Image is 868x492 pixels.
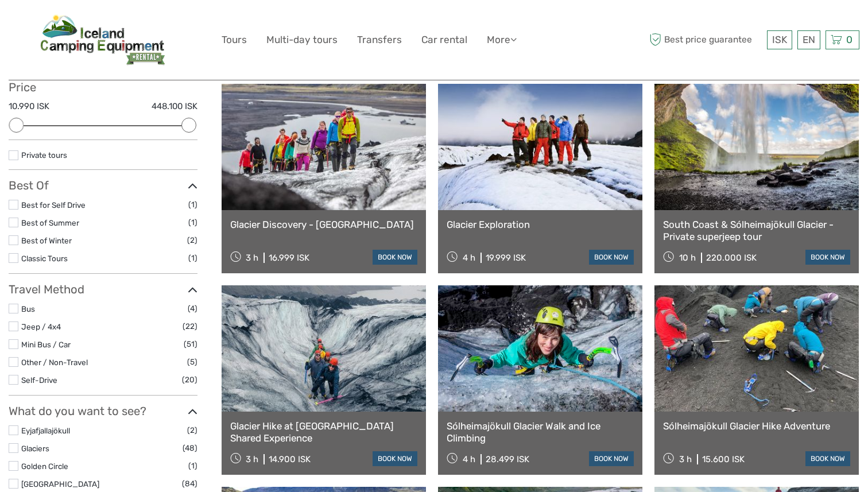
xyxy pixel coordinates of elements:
[21,322,61,331] a: Jeep / 4x4
[21,444,49,453] a: Glaciers
[152,100,197,113] label: 448.100 ISK
[21,462,68,471] a: Golden Circle
[797,30,820,49] div: EN
[21,150,67,160] a: Private tours
[40,14,166,65] img: 671-29c6cdf6-a7e8-48aa-af67-fe191aeda864_logo_big.jpg
[246,454,258,464] span: 3 h
[9,100,49,113] label: 10.990 ISK
[16,20,130,29] p: We're away right now. Please check back later!
[187,234,197,247] span: (2)
[132,18,146,32] button: Open LiveChat chat widget
[187,424,197,437] span: (2)
[21,340,71,349] a: Mini Bus / Car
[647,30,765,49] span: Best price guarantee
[21,218,79,227] a: Best of Summer
[182,373,197,386] span: (20)
[844,34,854,45] span: 0
[21,200,86,210] a: Best for Self Drive
[266,32,338,48] a: Multi-day tours
[805,250,850,265] a: book now
[486,454,529,464] div: 28.499 ISK
[463,253,475,263] span: 4 h
[805,451,850,466] a: book now
[357,32,402,48] a: Transfers
[447,420,634,444] a: Sólheimajökull Glacier Walk and Ice Climbing
[9,404,197,418] h3: What do you want to see?
[21,358,88,367] a: Other / Non-Travel
[373,451,417,466] a: book now
[188,302,197,315] span: (4)
[269,454,311,464] div: 14.900 ISK
[187,355,197,369] span: (5)
[663,420,850,432] a: Sólheimajökull Glacier Hike Adventure
[679,454,692,464] span: 3 h
[182,477,197,490] span: (84)
[183,320,197,333] span: (22)
[230,219,417,230] a: Glacier Discovery - [GEOGRAPHIC_DATA]
[421,32,467,48] a: Car rental
[373,250,417,265] a: book now
[486,253,526,263] div: 19.999 ISK
[21,254,68,263] a: Classic Tours
[188,459,197,472] span: (1)
[447,219,634,230] a: Glacier Exploration
[9,80,197,94] h3: Price
[663,219,850,242] a: South Coast & Sólheimajökull Glacier - Private superjeep tour
[183,441,197,455] span: (48)
[230,420,417,444] a: Glacier Hike at [GEOGRAPHIC_DATA] Shared Experience
[463,454,475,464] span: 4 h
[188,198,197,211] span: (1)
[188,216,197,229] span: (1)
[706,253,757,263] div: 220.000 ISK
[188,251,197,265] span: (1)
[702,454,745,464] div: 15.600 ISK
[589,250,634,265] a: book now
[9,179,197,192] h3: Best Of
[222,32,247,48] a: Tours
[679,253,696,263] span: 10 h
[269,253,309,263] div: 16.999 ISK
[589,451,634,466] a: book now
[246,253,258,263] span: 3 h
[487,32,517,48] a: More
[21,426,70,435] a: Eyjafjallajökull
[21,375,57,385] a: Self-Drive
[184,338,197,351] span: (51)
[772,34,787,45] span: ISK
[9,282,197,296] h3: Travel Method
[21,479,99,489] a: [GEOGRAPHIC_DATA]
[21,304,35,313] a: Bus
[21,236,72,245] a: Best of Winter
